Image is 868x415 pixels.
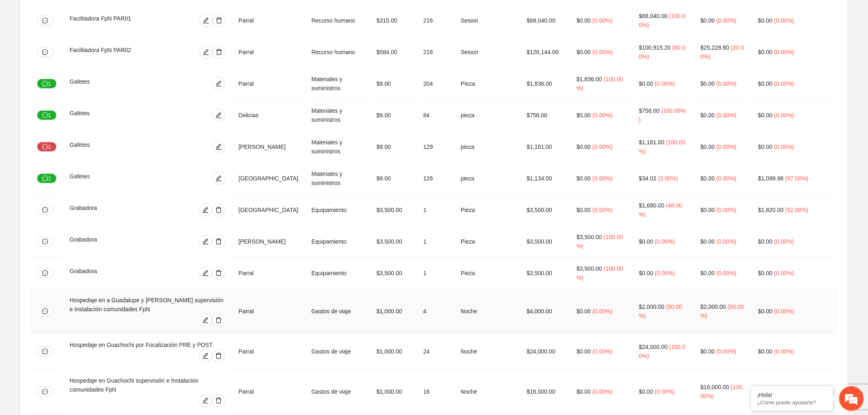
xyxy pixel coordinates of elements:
span: ( 48.00% ) [639,202,683,218]
td: $1,000.00 [370,369,417,414]
span: ( 0.00% ) [774,80,794,87]
span: $3,500.00 [577,265,602,272]
span: message [42,18,48,23]
td: $3,500.00 [520,194,570,226]
span: $16,000.00 [701,384,729,390]
span: ( 0.00% ) [774,144,794,150]
span: $0.00 [758,80,772,87]
td: 1 [417,194,454,226]
td: $315.00 [370,5,417,36]
td: [GEOGRAPHIC_DATA] [232,194,305,226]
td: 216 [417,36,454,68]
td: Pieza [454,226,520,258]
span: message [42,144,48,150]
span: ( 0.00% ) [774,270,794,276]
span: $0.00 [758,238,772,245]
span: delete [212,270,225,276]
span: $0.00 [639,388,653,395]
td: Materiales y suministros [305,68,370,100]
span: Estamos en línea. [48,109,113,192]
span: message [42,207,48,213]
span: delete [212,317,225,324]
td: $16,000.00 [520,369,570,414]
span: $2,000.00 [639,303,665,310]
span: delete [212,207,225,213]
span: ( 3.00% ) [658,175,678,182]
span: $0.00 [701,17,715,24]
button: edit [212,172,225,185]
button: delete [212,314,225,327]
span: $24,000.00 [639,344,668,350]
button: edit [199,394,212,407]
span: $0.00 [639,270,653,276]
td: Noche [454,334,520,369]
span: message [42,112,48,119]
td: pieza [454,100,520,131]
div: Hospedaje en a Guadalupe y [PERSON_NAME] supervisión e Instalación comunidades FpN [70,296,226,314]
span: ( 0.00% ) [593,17,613,24]
span: edit [200,49,212,55]
td: 129 [417,131,454,163]
span: ( 100.00% ) [639,107,686,123]
div: Chatee con nosotros ahora [43,42,138,52]
span: $0.00 [577,207,591,213]
div: Minimizar ventana de chat en vivo [135,4,154,24]
span: edit [212,80,225,87]
span: message [42,81,48,87]
span: message [42,270,48,276]
span: ( 0.00% ) [593,388,613,395]
span: ( 50.00% ) [701,303,744,319]
span: $0.00 [577,49,591,55]
span: ( 0.00% ) [655,388,675,395]
span: edit [200,17,212,24]
span: ( 0.00% ) [717,144,737,150]
textarea: Escriba su mensaje y pulse “Intro” [4,224,156,253]
div: Facilitadora FpN PAR02 [70,46,165,59]
td: [PERSON_NAME] [232,131,305,163]
button: message1 [37,142,57,152]
span: $68,040.00 [639,13,668,19]
span: ( 0.00% ) [593,144,613,150]
td: $126,144.00 [520,36,570,68]
span: ( 0.00% ) [774,112,794,119]
span: $0.00 [701,348,715,355]
span: $0.00 [639,238,653,245]
span: edit [212,175,225,182]
span: $0.00 [701,144,715,150]
span: ( 50.00% ) [639,303,683,319]
span: ( 0.00% ) [717,238,737,245]
td: $4,000.00 [520,289,570,334]
span: $756.00 [639,107,660,114]
td: 4 [417,289,454,334]
td: Delicias [232,100,305,131]
span: $0.00 [758,308,772,315]
button: edit [212,109,225,122]
button: edit [199,267,212,280]
span: delete [212,238,225,245]
td: $3,500.00 [370,258,417,289]
span: $0.00 [577,112,591,119]
td: Equipamiento [305,258,370,289]
div: Gafetes [70,140,151,153]
span: ( 0.00% ) [593,49,613,55]
span: $0.00 [758,348,772,355]
span: ( 0.00% ) [774,238,794,245]
button: delete [212,394,225,407]
td: $584.00 [370,36,417,68]
td: Materiales y suministros [305,163,370,194]
span: ( 52.00% ) [786,207,809,213]
td: [PERSON_NAME] [232,226,305,258]
span: edit [199,238,212,245]
span: $1,099.98 [758,175,783,182]
span: $1,820.00 [758,207,783,213]
td: Sesion [454,5,520,36]
button: delete [212,46,226,59]
td: pieza [454,131,520,163]
span: $0.00 [758,17,772,24]
span: ( 0.00% ) [655,238,675,245]
span: ( 0.00% ) [593,348,613,355]
span: delete [213,49,225,55]
span: $0.00 [701,270,715,276]
td: Parral [232,334,305,369]
button: delete [212,349,225,363]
